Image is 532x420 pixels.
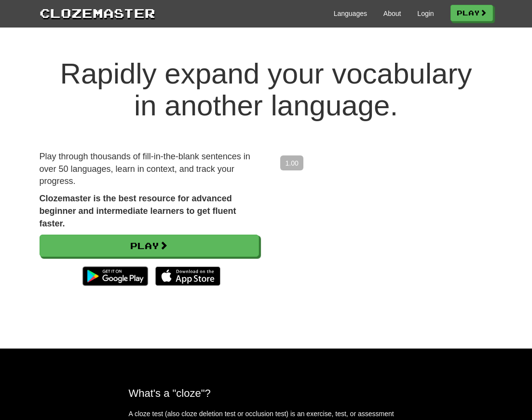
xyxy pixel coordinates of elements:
[450,5,493,21] a: Play
[40,194,236,228] strong: Clozemaster is the best resource for advanced beginner and intermediate learners to get fluent fa...
[40,151,259,188] p: Play through thousands of fill-in-the-blank sentences in over 50 languages, learn in context, and...
[40,235,259,257] a: Play
[334,9,367,18] a: Languages
[78,262,152,291] img: Get it on Google Play
[417,9,434,18] a: Login
[383,9,401,18] a: About
[129,387,404,399] h2: What's a "cloze"?
[155,266,220,286] img: Download_on_the_App_Store_Badge_US-UK_135x40-25178aeef6eb6b83b96f5f2d004eda3bffbb37122de64afbaef7...
[40,4,155,22] a: Clozemaster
